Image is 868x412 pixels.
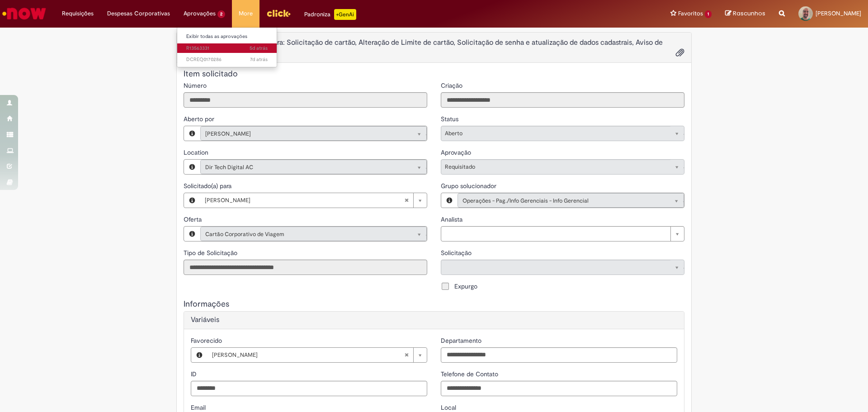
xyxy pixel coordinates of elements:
span: Favorecido, Liliane De Fatima Costa Landerdahl [191,336,224,345]
h3: Variáveis [191,316,677,324]
div: Padroniza [304,9,356,20]
span: Local, Dir Tech Digital AC [441,403,458,412]
span: Operações - Pag./Info Gerenciais - Info Gerencial [462,194,661,208]
span: 1 [705,10,712,18]
a: Operações - Pag./Info Gerenciais - Info GerencialLimpar campo Grupo solucionador [458,193,684,208]
span: Somente leitura - Número gerado automaticamente que identifica exclusivamente o registro [184,81,208,90]
span: Somente leitura - Status [441,115,460,123]
time: 24/09/2025 14:38:09 [250,45,268,52]
div: Adicionar um anexo [665,47,684,62]
a: Aberto R13563331 : [177,43,277,53]
input: Telefone de Contato [441,381,677,396]
span: Somente leitura - Tipo de Solicitação [184,249,239,257]
span: ID [191,370,198,378]
a: Dir Tech Digital ACLimpar campo Location [200,160,427,174]
span: 5d atrás [250,45,268,52]
button: Favorecido, Visualizar este registro Liliane De Fatima Costa Landerdahl [191,348,208,362]
span: Item solicitado [184,69,238,79]
a: Limpar campo Solicitação [441,260,684,275]
a: Limpar campo Analista [441,226,684,242]
span: More [239,9,253,18]
span: Informações [184,299,229,309]
p: +GenAi [334,9,356,20]
a: [PERSON_NAME]Limpar campo Aberto por [200,126,427,141]
span: Somente leitura - Grupo solucionador, Operações - Pag./Info Gerenciais - Info Gerencial [441,182,498,190]
a: Rascunhos [725,9,765,18]
a: [PERSON_NAME]Limpar campo Solicitado(a) para [200,193,427,208]
a: [PERSON_NAME]Limpar campo Favorecido [208,348,427,362]
span: Somente leitura - Pessoa que abriu o registro da tarefa Aberto por, Liliane De Fatima Costa Lande... [184,115,216,123]
span: Aprovações [184,9,216,18]
img: click_logo_yellow_360x200.png [266,6,291,20]
img: ServiceNow [1,5,47,23]
span: Favoritos [678,9,703,18]
span: Email [191,403,208,412]
span: Expurgo [454,282,477,291]
span: Somente leitura - Oferta, Cartão Corporativo de Viagem [184,215,203,223]
button: Aberto por, Visualizar este registro Liliane De Fatima Costa Landerdahl [184,126,200,141]
time: 23/09/2025 03:56:10 [250,56,268,63]
span: Somente leitura - Criação [441,81,464,90]
input: Criação 24 September 2025 14:38:06 Wednesday [441,92,684,108]
input: Tipo de Solicitação [184,260,427,275]
span: Despesas Corporativas [107,9,170,18]
span: [PERSON_NAME] [205,127,404,141]
span: Somente leitura - Solicitação [441,249,473,257]
span: Pessoa que é o principal responsável pelo trabalho nesta tarefa Analista [441,215,464,223]
span: Aberto [445,126,666,141]
span: Dir Tech Digital AC [205,160,404,175]
span: [PERSON_NAME] [816,9,861,17]
span: Rascunhos [733,9,765,18]
abbr: Limpar campo Solicitado(a) para [400,193,413,208]
span: Requisições [62,9,94,18]
abbr: Limpar campo Favorecido [400,348,413,362]
span: Telefone de Contato [441,370,500,378]
input: Departamento [441,347,677,363]
span: 2 [217,10,225,18]
button: Oferta, Visualizar este registro Cartão Corporativo de Viagem [184,227,200,241]
span: [PERSON_NAME] [205,193,404,208]
button: Grupo solucionador, Visualizar este registro Operações - Pag./Info Gerenciais - Info Gerencial [441,193,458,208]
button: Solicitado(a) para, Visualizar este registro Liliane De Fatima Costa Landerdahl [184,193,200,208]
button: Adicionar anexos [675,45,684,62]
span: 7d atrás [250,56,268,63]
input: ID [191,381,427,396]
span: Cartão Corporativo de Viagem [205,227,404,242]
span: [PERSON_NAME] [212,348,404,362]
a: Cartão Corporativo de ViagemLimpar campo Oferta [200,227,427,241]
span: Departamento [441,336,483,345]
span: Somente leitura - Location, Dir Tech Digital AC [184,148,210,156]
span: DCREQ0170286 [186,56,268,63]
span: Requisitado [445,160,666,174]
input: Número [184,92,427,108]
span: Somente leitura - Estado atual da aprovação [441,148,473,156]
span: Em nome de outro indivíduo Solicitado(a) para, Liliane De Fatima Costa Landerdahl [184,182,233,190]
a: Aberto DCREQ0170286 : [177,55,277,65]
a: Exibir todas as aprovações [177,32,277,42]
span: Esta oferta é destinada para: Solicitação de cartão, Alteração de Limite de cartão, Solicitação d... [184,38,663,57]
ul: Aprovações [177,27,277,67]
span: R13563331 [186,45,268,52]
button: Location, Visualizar este registro Dir Tech Digital AC [184,160,200,174]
